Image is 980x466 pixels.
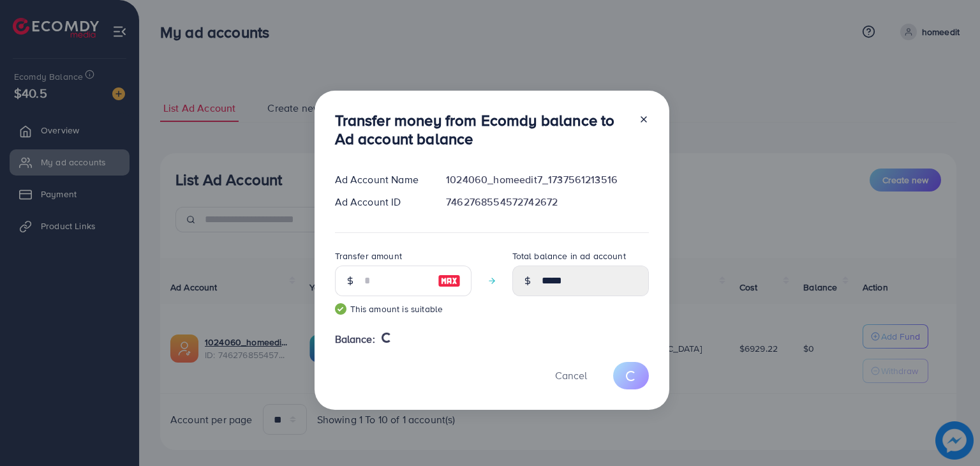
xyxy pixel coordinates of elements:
[335,303,346,315] img: guide
[335,303,471,315] small: This amount is suitable
[335,250,402,262] label: Transfer amount
[539,362,603,389] button: Cancel
[325,195,436,209] div: Ad Account ID
[335,111,628,148] h3: Transfer money from Ecomdy balance to Ad account balance
[512,250,626,262] label: Total balance in ad account
[436,195,658,209] div: 7462768554572742672
[436,172,658,187] div: 1024060_homeedit7_1737561213516
[335,332,375,347] span: Balance:
[438,273,461,289] img: image
[325,172,436,187] div: Ad Account Name
[555,368,587,382] span: Cancel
